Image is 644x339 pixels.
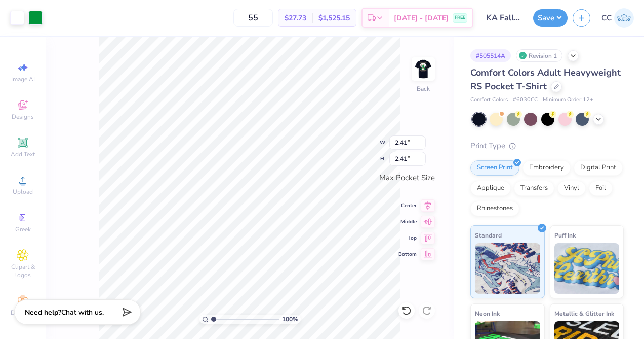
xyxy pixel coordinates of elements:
button: Save [533,9,568,27]
div: Rhinestones [470,201,519,216]
span: Greek [15,225,31,233]
span: Bottom [398,251,417,258]
div: Embroidery [522,160,571,176]
img: Back [413,59,433,79]
span: FREE [455,14,465,21]
img: Standard [475,243,540,294]
span: Image AI [11,75,35,83]
span: Top [398,234,417,242]
span: # 6030CC [513,96,538,105]
span: Middle [398,218,417,225]
div: Screen Print [470,160,519,176]
a: CC [601,8,634,28]
span: CC [601,12,612,24]
div: Applique [470,181,511,196]
span: Designs [12,113,34,121]
div: Digital Print [574,160,623,176]
span: $27.73 [285,13,306,23]
div: Print Type [470,140,624,152]
input: – – [233,9,273,27]
span: Metallic & Glitter Ink [554,308,614,319]
span: Neon Ink [475,308,500,319]
input: Untitled Design [478,8,528,28]
div: Vinyl [557,181,586,196]
strong: Need help? [25,308,61,317]
span: Center [398,202,417,209]
span: [DATE] - [DATE] [394,13,449,23]
div: Transfers [514,181,554,196]
div: Foil [589,181,613,196]
span: 100 % [282,315,298,324]
div: # 505514A [470,49,511,62]
span: Comfort Colors [470,96,508,105]
span: Comfort Colors Adult Heavyweight RS Pocket T-Shirt [470,66,621,92]
div: Revision 1 [516,49,562,62]
span: Decorate [11,309,35,317]
span: Clipart & logos [5,263,41,279]
span: Add Text [11,150,35,158]
span: Puff Ink [554,230,576,241]
span: Minimum Order: 12 + [543,96,593,105]
span: Standard [475,230,502,241]
span: $1,525.15 [318,13,350,23]
img: Christopher Clara [614,8,634,28]
span: Upload [13,188,33,196]
img: Puff Ink [554,243,620,294]
span: Chat with us. [61,308,104,317]
div: Back [417,84,430,93]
